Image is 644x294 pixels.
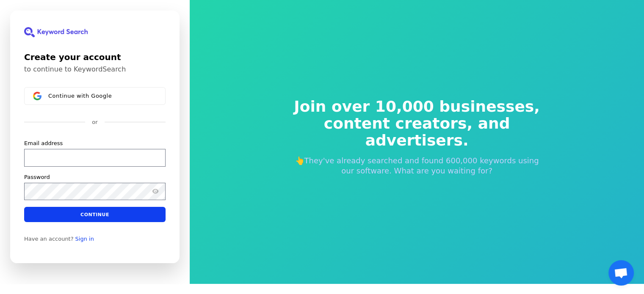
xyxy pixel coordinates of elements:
div: Open de chat [608,260,634,286]
a: Sign in [75,236,94,242]
img: Sign in with Google [33,92,41,100]
img: KeywordSearch [24,27,88,37]
p: or [92,118,97,126]
p: to continue to KeywordSearch [24,65,166,74]
span: content creators, and advertisers. [288,115,546,149]
h1: Create your account [24,51,166,63]
button: Sign in with GoogleContinue with Google [24,87,166,105]
label: Password [24,173,50,181]
span: Continue with Google [48,93,112,99]
button: Continue [24,207,166,222]
label: Email address [24,140,63,147]
span: Have an account? [24,236,74,242]
p: 👆They've already searched and found 600,000 keywords using our software. What are you waiting for? [288,156,546,176]
span: Join over 10,000 businesses, [288,98,546,115]
button: Show password [150,186,160,196]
